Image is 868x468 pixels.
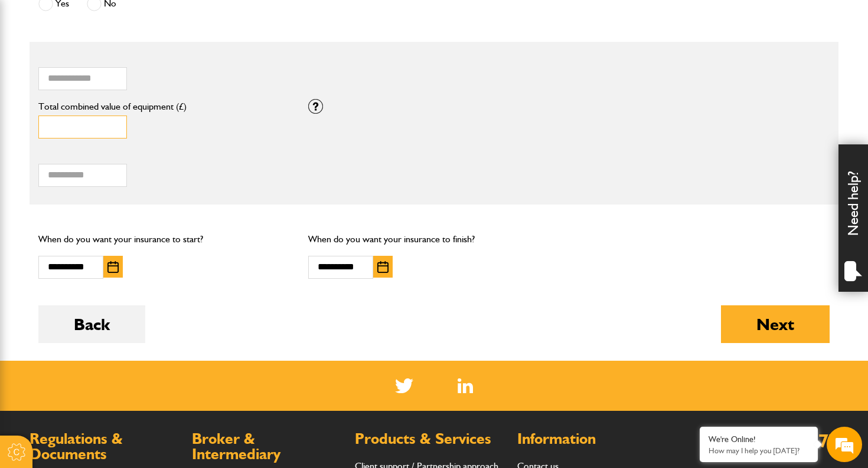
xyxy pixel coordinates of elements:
p: When do you want your insurance to finish? [308,232,560,247]
input: Enter your phone number [15,179,216,205]
h2: Regulations & Documents [30,431,180,462]
input: Enter your last name [15,109,216,135]
button: Next [721,305,830,343]
label: Total combined value of equipment (£) [38,102,291,111]
a: LinkedIn [458,378,474,393]
em: Start Chat [161,363,214,379]
img: Choose date [377,261,389,273]
input: Enter your email address [15,144,216,170]
img: Choose date [107,261,119,273]
div: Need help? [838,144,868,292]
img: d_20077148190_company_1631870298795_20077148190 [20,65,50,82]
p: How may I help you today? [709,446,809,455]
img: Twitter [395,378,413,393]
h2: Broker & Intermediary [192,431,342,462]
h2: Products & Services [355,431,505,447]
h2: Information [517,431,668,447]
textarea: Type your message and hit 'Enter' [15,213,216,353]
button: Back [38,305,145,343]
div: Chat with us now [61,66,198,81]
img: Linked In [458,378,474,393]
div: Minimize live chat window [194,6,222,34]
div: We're Online! [709,434,809,444]
p: When do you want your insurance to start? [38,232,291,247]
